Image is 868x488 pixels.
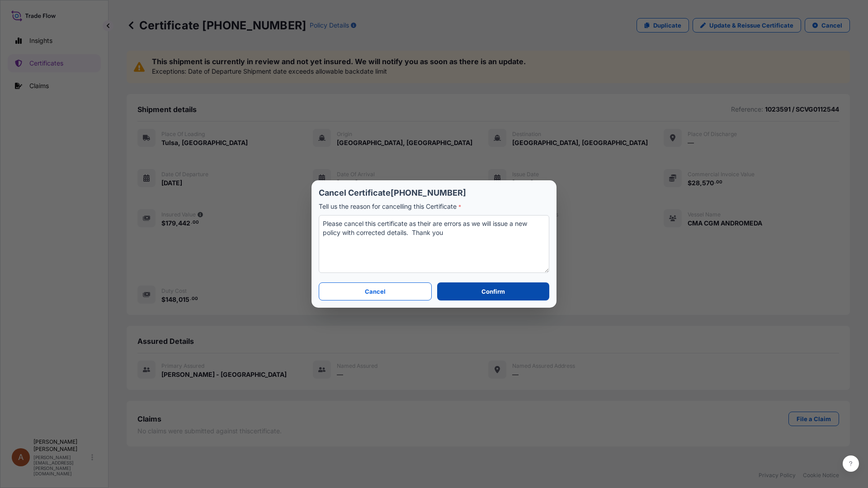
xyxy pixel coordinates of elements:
textarea: Please cancel this certificate as their are errors as we will issue a new policy with corrected d... [319,215,549,273]
p: Tell us the reason for cancelling this Certificate [319,202,549,211]
button: Confirm [437,282,549,300]
p: Cancel Certificate [PHONE_NUMBER] [319,188,549,198]
button: Cancel [319,282,432,300]
p: Cancel [365,287,386,296]
p: Confirm [481,287,505,296]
